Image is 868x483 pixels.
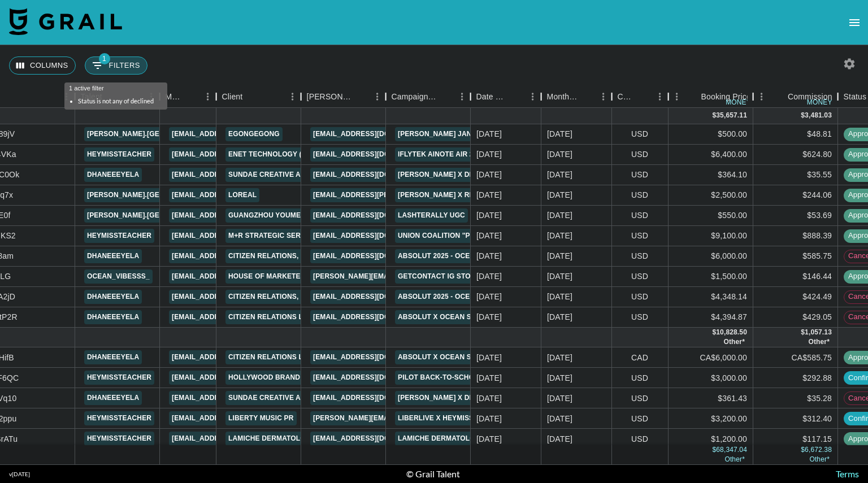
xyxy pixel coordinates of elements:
[9,56,76,75] button: Select columns
[612,165,669,185] div: USD
[199,88,216,105] button: Menu
[225,371,313,385] a: Hollywood Branded
[843,11,866,34] button: open drawer
[547,291,572,302] div: May '25
[476,372,502,384] div: 30/05/2025
[169,269,296,284] a: [EMAIL_ADDRESS][DOMAIN_NAME]
[225,411,297,425] a: Liberty Music PR
[612,206,669,226] div: USD
[836,468,859,479] a: Terms
[547,413,572,424] div: Jun '25
[84,269,153,284] a: ocean_vibesss_
[612,124,669,145] div: USD
[310,290,437,304] a: [EMAIL_ADDRESS][DOMAIN_NAME]
[225,229,324,243] a: M+R Strategic Services
[476,311,502,323] div: 09/05/2025
[169,391,296,405] a: [EMAIL_ADDRESS][DOMAIN_NAME]
[310,432,437,446] a: [EMAIL_ADDRESS][DOMAIN_NAME]
[788,86,832,108] div: Commission
[807,99,832,106] div: money
[476,393,502,404] div: 14/02/2025
[85,56,147,75] button: Show filters
[669,267,753,287] div: $1,500.00
[476,291,502,302] div: 08/05/2025
[476,352,502,363] div: 04/07/2025
[454,88,471,105] button: Menu
[395,290,620,304] a: Absolut 2025 - Ocean Spray Variety Pack x dhaneeeyela
[669,88,685,105] button: Menu
[753,185,838,206] div: $244.06
[310,310,437,324] a: [EMAIL_ADDRESS][DOMAIN_NAME]
[169,147,296,162] a: [EMAIL_ADDRESS][DOMAIN_NAME]
[716,328,747,337] div: 10,828.50
[669,185,753,206] div: $2,500.00
[392,86,438,108] div: Campaign (Type)
[395,147,559,162] a: iFLYTEK AINOTE Air 2-IG x heymissteacher
[395,310,553,324] a: Absolut x Ocean Spray x dhaneeeyela
[753,246,838,267] div: $585.75
[310,168,437,182] a: [EMAIL_ADDRESS][DOMAIN_NAME]
[801,328,805,337] div: $
[84,249,142,263] a: dhaneeeyela
[395,371,543,385] a: Pilot Back-to-School 2025 Campaign
[753,145,838,165] div: $624.80
[669,226,753,246] div: $9,100.00
[476,149,502,160] div: 30/04/2025
[753,88,770,105] button: Menu
[753,165,838,185] div: $35.55
[369,88,386,105] button: Menu
[772,89,788,105] button: Sort
[406,468,460,480] div: © Grail Talent
[805,111,832,120] div: 3,481.03
[166,86,184,108] div: Manager
[753,226,838,246] div: $888.39
[844,86,867,108] div: Status
[612,226,669,246] div: USD
[438,89,454,105] button: Sort
[184,89,199,105] button: Sort
[169,310,296,324] a: [EMAIL_ADDRESS][DOMAIN_NAME]
[801,445,805,455] div: $
[618,86,636,108] div: Currency
[169,290,296,304] a: [EMAIL_ADDRESS][DOMAIN_NAME]
[225,127,283,141] a: Egongegong
[310,411,494,425] a: [PERSON_NAME][EMAIL_ADDRESS][DOMAIN_NAME]
[84,310,142,324] a: dhaneeeyela
[169,371,296,385] a: [EMAIL_ADDRESS][DOMAIN_NAME]
[225,290,315,304] a: Citizen Relations, Inc
[685,89,701,105] button: Sort
[595,88,612,105] button: Menu
[669,124,753,145] div: $500.00
[612,368,669,388] div: USD
[726,99,751,106] div: money
[84,432,154,446] a: heymissteacher
[753,388,838,408] div: $35.28
[669,368,753,388] div: $3,000.00
[395,411,510,425] a: LiberLive x heymissteacher
[169,411,296,425] a: [EMAIL_ADDRESS][DOMAIN_NAME]
[310,208,437,223] a: [EMAIL_ADDRESS][DOMAIN_NAME]
[353,89,369,105] button: Sort
[612,86,669,108] div: Currency
[547,250,572,262] div: May '25
[547,393,572,404] div: Jun '25
[669,206,753,226] div: $550.00
[310,350,437,364] a: [EMAIL_ADDRESS][DOMAIN_NAME]
[84,371,154,385] a: heymissteacher
[84,168,142,182] a: dhaneeeyela
[476,433,502,445] div: 23/01/2025
[712,111,716,120] div: $
[386,86,471,108] div: Campaign (Type)
[84,147,154,162] a: heymissteacher
[395,208,468,223] a: Lashterally UGC
[612,429,669,449] div: USD
[669,287,753,307] div: $4,348.14
[541,86,612,108] div: Month Due
[509,89,524,105] button: Sort
[579,89,595,105] button: Sort
[476,250,502,262] div: 08/05/2025
[669,246,753,267] div: $6,000.00
[395,269,489,284] a: Getcontact IG Stories
[169,229,296,243] a: [EMAIL_ADDRESS][DOMAIN_NAME]
[310,147,437,162] a: [EMAIL_ADDRESS][DOMAIN_NAME]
